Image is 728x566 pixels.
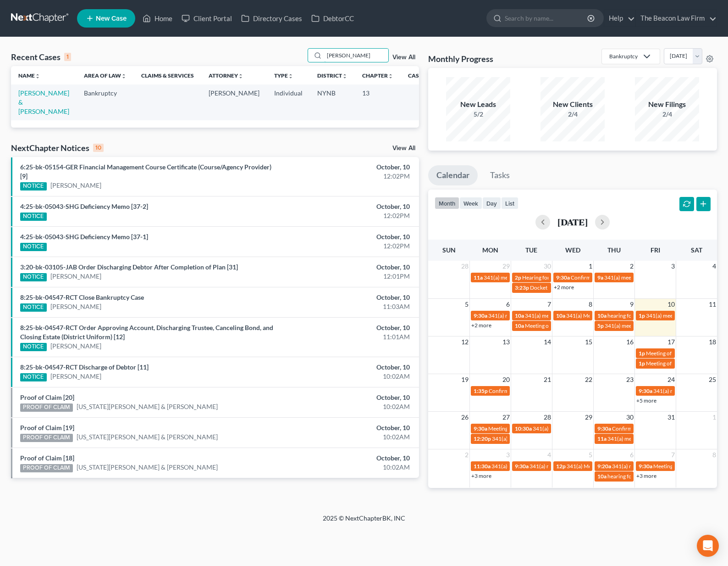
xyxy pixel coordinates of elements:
[20,324,273,341] a: 8:25-bk-04547-RCT Order Approving Account, Discharging Trustee, Canceling Bond, and Closing Estat...
[525,312,662,319] span: 341(a) meeting for [PERSON_NAME] & [PERSON_NAME]
[515,322,524,329] span: 10a
[286,202,410,211] div: October, 10
[20,273,47,281] div: NOTICE
[492,435,580,442] span: 341(a) meeting for [PERSON_NAME]
[533,425,621,432] span: 341(a) meeting for [PERSON_NAME]
[307,10,358,27] a: DebtorCC
[20,373,47,381] div: NOTICE
[597,473,607,480] span: 10a
[502,336,511,347] span: 13
[543,261,552,272] span: 30
[460,336,469,347] span: 12
[18,72,40,79] a: Nameunfold_more
[317,72,347,79] a: Districtunfold_more
[556,312,565,319] span: 10a
[20,213,47,221] div: NOTICE
[635,110,699,119] div: 2/4
[639,350,645,357] span: 1p
[566,312,655,319] span: 341(a) Meeting for [PERSON_NAME]
[286,332,410,342] div: 11:01AM
[93,144,104,152] div: 10
[540,99,605,110] div: New Clients
[639,360,645,367] span: 1p
[138,10,177,27] a: Home
[342,73,347,79] i: unfold_more
[11,142,104,153] div: NextChapter Notices
[20,434,73,442] div: PROOF OF CLAIM
[667,374,676,385] span: 24
[501,197,518,209] button: list
[605,322,693,329] span: 341(a) meeting for [PERSON_NAME]
[597,322,604,329] span: 5p
[267,84,310,120] td: Individual
[525,246,537,254] span: Tue
[77,402,218,411] a: [US_STATE][PERSON_NAME] & [PERSON_NAME]
[355,84,401,120] td: 13
[474,274,483,281] span: 11a
[286,241,410,251] div: 12:02PM
[286,293,410,302] div: October, 10
[20,454,74,462] a: Proof of Claim [18]
[557,217,588,227] h2: [DATE]
[546,299,552,310] span: 7
[286,393,410,402] div: October, 10
[474,387,488,394] span: 1:35p
[20,182,47,191] div: NOTICE
[459,197,482,209] button: week
[588,299,593,310] span: 8
[362,72,393,79] a: Chapterunfold_more
[392,145,415,151] a: View All
[474,435,491,442] span: 12:20p
[607,246,621,254] span: Thu
[103,514,625,530] div: 2025 © NextChapterBK, INC
[286,372,410,381] div: 10:02AM
[274,72,293,79] a: Typeunfold_more
[651,246,660,254] span: Fri
[502,412,511,423] span: 27
[464,299,469,310] span: 5
[625,412,634,423] span: 30
[388,73,393,79] i: unfold_more
[607,473,678,480] span: hearing for [PERSON_NAME]
[286,463,410,472] div: 10:02AM
[474,425,487,432] span: 9:30a
[588,261,593,272] span: 1
[515,425,532,432] span: 10:30a
[708,336,717,347] span: 18
[442,246,456,254] span: Sun
[571,274,723,281] span: Confirmation hearing for [PERSON_NAME] & [PERSON_NAME]
[286,211,410,220] div: 12:02PM
[471,472,491,479] a: +3 more
[554,284,574,291] a: +2 more
[286,423,410,432] div: October, 10
[597,312,607,319] span: 10a
[286,402,410,411] div: 10:02AM
[35,73,40,79] i: unfold_more
[20,263,238,271] a: 3:20-bk-03105-JAB Order Discharging Debtor After Completion of Plan [31]
[708,299,717,310] span: 11
[20,202,148,210] a: 4:25-bk-05043-SHG Deficiency Memo [37-2]
[20,464,73,472] div: PROOF OF CLAIM
[635,99,699,110] div: New Filings
[460,412,469,423] span: 26
[629,299,634,310] span: 9
[584,374,593,385] span: 22
[471,322,491,329] a: +2 more
[639,463,652,470] span: 9:30a
[597,435,607,442] span: 11a
[20,403,73,412] div: PROOF OF CLAIM
[546,449,552,460] span: 4
[529,463,618,470] span: 341(a) meeting for [PERSON_NAME]
[484,274,572,281] span: 341(a) meeting for [PERSON_NAME]
[286,323,410,332] div: October, 10
[565,246,580,254] span: Wed
[697,535,719,557] div: Open Intercom Messenger
[488,312,625,319] span: 341(a) meeting for [PERSON_NAME] & [PERSON_NAME]
[201,84,267,120] td: [PERSON_NAME]
[711,449,717,460] span: 8
[238,73,243,79] i: unfold_more
[286,302,410,311] div: 11:03AM
[482,165,518,185] a: Tasks
[77,84,134,120] td: Bankruptcy
[584,336,593,347] span: 15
